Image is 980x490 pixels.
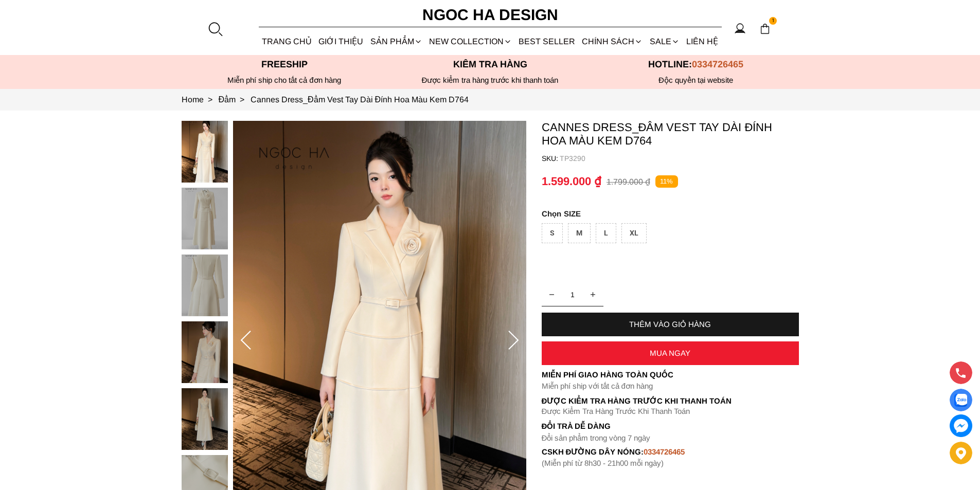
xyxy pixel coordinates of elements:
[542,121,799,148] p: Cannes Dress_Đầm Vest Tay Dài Đính Hoa Màu Kem D764
[646,28,683,55] a: SALE
[182,255,228,316] img: Cannes Dress_Đầm Vest Tay Dài Đính Hoa Màu Kem D764_mini_2
[182,388,228,450] img: Cannes Dress_Đầm Vest Tay Dài Đính Hoa Màu Kem D764_mini_4
[542,370,673,379] font: Miễn phí giao hàng toàn quốc
[683,28,721,55] a: LIÊN HỆ
[542,422,799,430] h6: Đổi trả dễ dàng
[251,95,469,104] a: Link to Cannes Dress_Đầm Vest Tay Dài Đính Hoa Màu Kem D764
[607,177,650,187] p: 1.799.000 ₫
[579,28,646,55] div: Chính sách
[367,28,425,55] div: SẢN PHẨM
[542,407,799,416] p: Được Kiểm Tra Hàng Trước Khi Thanh Toán
[542,396,799,406] p: Được Kiểm Tra Hàng Trước Khi Thanh Toán
[542,284,603,305] input: Quantity input
[950,389,972,411] a: Display image
[542,447,644,456] font: cskh đường dây nóng:
[593,59,799,70] p: Hotline:
[542,382,653,390] font: Miễn phí ship với tất cả đơn hàng
[387,76,593,85] p: Được kiểm tra hàng trước khi thanh toán
[954,394,967,407] img: Display image
[542,175,601,188] p: 1.599.000 ₫
[315,28,367,55] a: GIỚI THIỆU
[413,3,567,27] a: Ngoc Ha Design
[621,223,647,243] div: XL
[236,95,248,104] span: >
[515,28,579,55] a: BEST SELLER
[182,95,219,104] a: Link to Home
[542,209,799,218] p: SIZE
[950,414,972,437] a: messenger
[568,223,591,243] div: M
[542,223,563,243] div: S
[259,28,315,55] a: TRANG CHỦ
[182,188,228,249] img: Cannes Dress_Đầm Vest Tay Dài Đính Hoa Màu Kem D764_mini_1
[182,59,387,70] p: Freeship
[542,433,651,442] font: Đổi sản phẩm trong vòng 7 ngày
[182,76,387,85] div: Miễn phí ship cho tất cả đơn hàng
[593,76,799,85] h6: Độc quyền tại website
[542,349,799,357] div: MUA NGAY
[560,154,799,162] p: TP3290
[596,223,616,243] div: L
[219,95,251,104] a: Link to Đầm
[542,459,664,467] font: (Miễn phí từ 8h30 - 21h00 mỗi ngày)
[655,175,678,188] p: 11%
[759,23,771,34] img: img-CART-ICON-ksit0nf1
[425,28,515,55] a: NEW COLLECTION
[692,59,743,69] span: 0334726465
[204,95,217,104] span: >
[644,447,685,456] font: 0334726465
[542,154,560,162] h6: SKU:
[542,320,799,329] div: THÊM VÀO GIỎ HÀNG
[769,17,777,25] span: 1
[182,321,228,383] img: Cannes Dress_Đầm Vest Tay Dài Đính Hoa Màu Kem D764_mini_3
[182,121,228,183] img: Cannes Dress_Đầm Vest Tay Dài Đính Hoa Màu Kem D764_mini_0
[453,59,527,69] font: Kiểm tra hàng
